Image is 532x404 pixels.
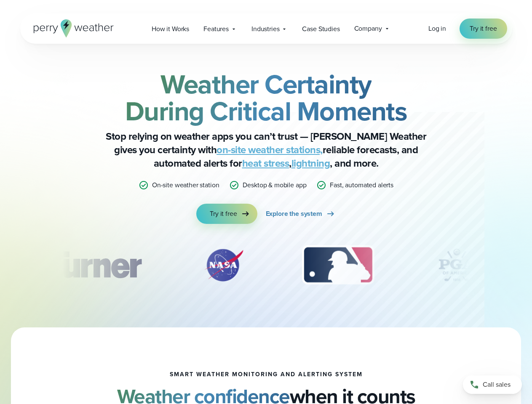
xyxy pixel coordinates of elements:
div: 4 of 12 [423,244,490,286]
a: on-site weather stations, [217,142,323,157]
p: Stop relying on weather apps you can’t trust — [PERSON_NAME] Weather gives you certainty with rel... [98,130,435,170]
img: NASA.svg [194,244,253,286]
span: Explore the system [266,209,322,219]
img: Turner-Construction_1.svg [34,244,153,286]
a: Call sales [463,375,522,394]
div: 3 of 12 [294,244,382,286]
span: Features [203,24,229,34]
span: Call sales [483,380,511,390]
span: Try it free [210,209,237,219]
span: Company [354,24,382,34]
img: MLB.svg [294,244,382,286]
img: PGA.svg [423,244,490,286]
p: Desktop & mobile app [243,180,306,190]
div: slideshow [62,244,470,290]
p: On-site weather station [152,180,219,190]
span: Try it free [470,24,497,34]
a: Log in [428,24,446,34]
a: Explore the system [266,204,336,224]
span: Case Studies [302,24,340,34]
span: Industries [251,24,279,34]
span: Log in [428,24,446,33]
p: Fast, automated alerts [330,180,393,190]
h1: smart weather monitoring and alerting system [170,371,363,378]
div: 1 of 12 [34,244,153,286]
a: Case Studies [295,20,347,37]
strong: Weather Certainty During Critical Moments [125,64,407,131]
a: Try it free [460,19,507,39]
div: 2 of 12 [194,244,253,286]
a: Try it free [196,204,257,224]
span: How it Works [152,24,189,34]
a: How it Works [144,20,196,37]
a: heat stress [242,156,289,171]
a: lightning [291,156,330,171]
